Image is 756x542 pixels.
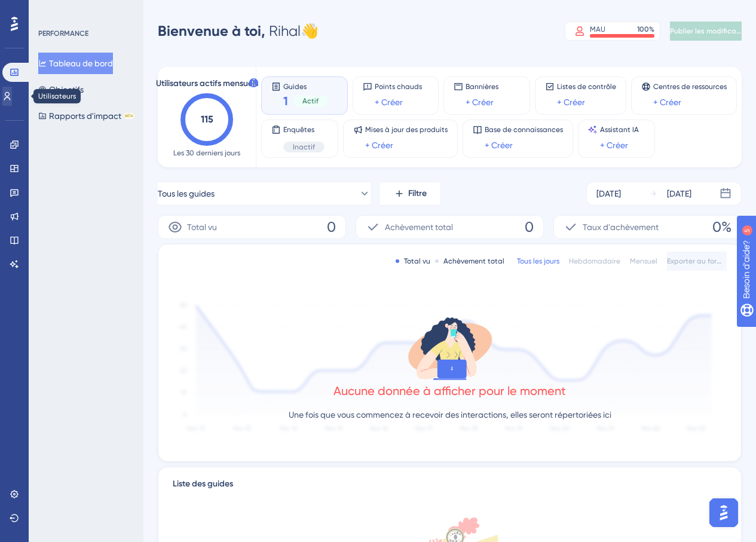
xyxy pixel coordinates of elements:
[525,219,534,235] font: 0
[28,5,87,14] font: Besoin d'aide?
[667,257,746,265] font: Exporter au format CSV
[158,189,215,198] font: Tous les guides
[156,78,258,88] font: Utilisateurs actifs mensuels
[375,82,422,91] font: Points chauds
[301,23,319,39] font: 👋
[327,219,336,235] font: 0
[557,97,585,107] font: + Créer
[125,114,133,118] font: BÊTA
[557,82,616,91] font: Listes de contrôle
[670,27,753,35] font: Publier les modifications
[173,479,233,489] font: Liste des guides
[38,29,88,38] font: PERFORMANCE
[283,94,288,108] font: 1
[466,82,498,91] font: Bannières
[600,140,628,150] font: + Créer
[375,97,403,107] font: + Créer
[283,125,314,134] font: Enquêtes
[385,222,453,232] font: Achèvement total
[667,252,727,271] button: Exporter au format CSV
[302,97,319,105] font: Actif
[201,114,213,125] text: 115
[187,222,217,232] font: Total vu
[706,495,742,531] iframe: Lanceur d'assistant d'IA UserGuiding
[670,22,742,41] button: Publier les modifications
[49,85,84,94] font: Objectifs
[583,222,659,232] font: Taux d'achèvement
[517,257,559,265] font: Tous les jours
[590,25,605,33] font: MAU
[283,82,307,91] font: Guides
[293,143,315,151] font: Inactif
[485,125,563,134] font: Base de connaissances
[485,140,513,150] font: + Créer
[49,59,113,68] font: Tableau de bord
[38,53,113,74] button: Tableau de bord
[443,257,504,265] font: Achèvement total
[712,219,731,235] font: 0%
[466,97,494,107] font: + Créer
[630,257,657,265] font: Mensuel
[158,182,371,206] button: Tous les guides
[653,97,681,107] font: + Créer
[173,149,240,157] font: Les 30 derniers jours
[94,7,98,14] font: 5
[365,140,393,150] font: + Créer
[569,257,620,265] font: Hebdomadaire
[158,22,265,39] font: Bienvenue à toi,
[333,384,566,398] font: Aucune donnée à afficher pour le moment
[269,23,301,39] font: Rihal
[637,25,649,33] font: 100
[49,111,121,121] font: Rapports d'impact
[38,105,134,127] button: Rapports d'impactBÊTA
[667,189,691,198] font: [DATE]
[289,410,611,419] font: Une fois que vous commencez à recevoir des interactions, elles seront répertoriées ici
[596,189,621,198] font: [DATE]
[408,188,427,198] font: Filtre
[365,125,448,134] font: Mises à jour des produits
[38,79,84,100] button: Objectifs
[653,82,727,91] font: Centres de ressources
[404,257,430,265] font: Total vu
[649,25,654,33] font: %
[600,125,639,134] font: Assistant IA
[380,182,440,206] button: Filtre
